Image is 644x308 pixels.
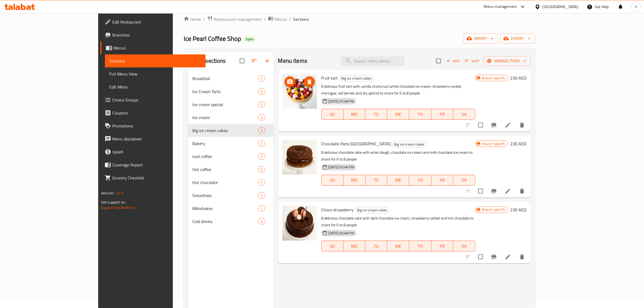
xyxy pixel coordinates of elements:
[411,242,429,250] span: TH
[105,54,206,67] a: Sections
[258,115,265,120] span: 3
[344,109,365,120] button: MO
[258,114,265,121] div: items
[321,241,344,251] button: SU
[293,16,309,22] span: Sections
[192,218,258,225] span: Cold drinks
[188,70,274,230] nav: Menu sections
[109,71,202,77] span: Full Menu View
[389,242,407,250] span: WE
[326,231,356,236] span: [DATE] 05:48 PM
[368,242,385,250] span: TU
[346,242,363,250] span: MO
[453,109,475,120] button: SA
[444,57,461,65] span: Add item
[275,16,287,22] span: Menus
[282,140,317,175] img: Chocolate Paris Brest
[258,179,265,186] div: items
[346,176,363,184] span: MO
[635,4,637,10] span: H
[214,16,262,22] span: Restaurants management
[100,158,206,171] a: Coverage Report
[258,140,265,147] div: items
[278,57,308,65] h2: Menu items
[488,58,526,64] span: Manage items
[321,109,344,120] button: SU
[341,56,405,66] input: search
[480,141,508,146] span: Branch specific
[188,137,274,150] div: Bakery2
[258,154,265,159] span: 5
[504,35,531,42] span: export
[480,76,508,81] span: Branch specific
[468,35,494,42] span: import
[184,16,535,23] nav: breadcrumb
[236,55,248,67] span: Select all sections
[365,241,387,251] button: TU
[387,175,409,186] button: WE
[344,175,365,186] button: MO
[100,41,206,54] a: Menus
[188,111,274,124] div: Ice cream3
[321,175,344,186] button: SU
[324,110,341,118] span: SU
[192,192,258,199] span: Smoothies
[321,140,391,148] span: Chocolate Paris [GEOGRAPHIC_DATA]
[455,176,473,184] span: SA
[258,167,265,172] span: 5
[105,67,206,80] a: Full Menu View
[411,110,429,118] span: TH
[487,250,500,263] button: Branch-specific-item
[368,176,385,184] span: TU
[321,149,475,163] p: A delicious chocolate cake with eclair dough, chocolate ice cream and milk chocolate ice cream to...
[188,189,274,202] div: Smoothies1
[282,206,317,241] img: Choco strawberry
[112,149,202,155] span: Upsell
[409,175,431,186] button: TH
[192,166,258,173] span: Hot coffee
[112,32,202,38] span: Branches
[109,58,202,64] span: Sections
[258,102,265,107] span: 5
[487,119,500,132] button: Branch-specific-item
[475,119,486,131] span: Select to update
[188,72,274,85] div: Breakfast1
[112,97,202,103] span: Choice Groups
[188,98,274,111] div: Ice cream special5
[510,74,526,82] h6: 230 AED
[463,34,498,44] button: import
[188,124,274,137] div: Big ice cream cakes3
[192,88,258,95] span: Ice Cream Tarts
[258,76,265,81] span: 1
[355,207,390,214] div: Big ice cream cakes
[101,204,135,211] a: Support.OpsPlatform
[339,75,374,82] div: Big ice cream cakes
[192,153,258,160] span: Iced coffee
[258,219,265,224] span: 3
[433,55,444,67] span: Select section
[100,93,206,106] a: Choice Groups
[112,136,202,142] span: Menu disclaimer
[289,16,291,22] li: /
[355,207,389,213] span: Big ice cream cakes
[411,176,429,184] span: TH
[483,56,531,66] button: Manage items
[192,140,258,147] span: Bakery
[100,119,206,132] a: Promotions
[207,16,262,23] a: Restaurants management
[258,141,265,146] span: 2
[258,128,265,133] span: 3
[344,241,365,251] button: MO
[264,16,266,22] li: /
[543,4,578,10] div: [GEOGRAPHIC_DATA]
[387,109,409,120] button: WE
[100,15,206,28] a: Edit Restaurant
[101,189,114,196] span: Version:
[192,205,258,212] span: Milkshakes
[192,179,258,186] span: Hot chocolate
[516,250,529,263] button: delete
[192,127,258,134] span: Big ice cream cakes
[188,202,274,215] div: Milkshakes1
